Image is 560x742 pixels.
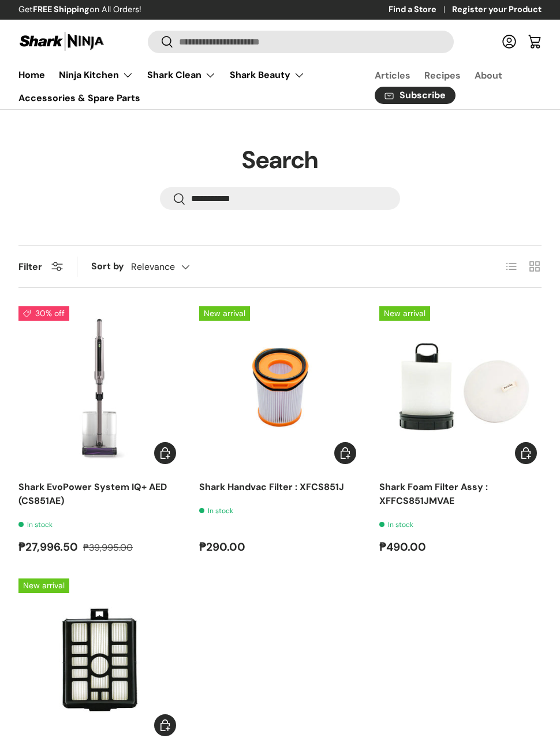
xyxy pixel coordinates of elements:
[18,306,69,321] span: 30% off
[18,30,105,53] img: Shark Ninja Philippines
[18,578,181,741] a: Shark Hepa Filter : XHFCS851JMVAE
[131,257,213,277] button: Relevance
[452,3,542,16] a: Register your Product
[475,64,502,87] a: About
[375,87,456,105] a: Subscribe
[59,64,133,87] a: Ninja Kitchen
[379,481,488,507] a: Shark Foam Filter Assy : XFFCS851JMVAE
[18,64,45,86] a: Home
[18,145,542,176] h1: Search
[18,87,140,109] a: Accessories & Spare Parts
[18,3,141,16] p: Get on All Orders!
[18,306,181,469] a: Shark EvoPower System IQ+ AED (CS851AE)
[379,306,542,469] img: shark-evo-system-pre-motor-foam-filter-xffcs851jmvae-full-view-sharkninja-philippines
[400,91,446,100] span: Subscribe
[379,306,430,321] span: New arrival
[147,64,216,87] a: Shark Clean
[199,306,361,469] img: shark-handvac-filter-xfcs851j-full-view-sharkninja-philippines
[223,64,312,87] summary: Shark Beauty
[140,64,223,87] summary: Shark Clean
[199,306,361,469] a: Shark Handvac Filter : XFCS851J
[389,3,452,16] a: Find a Store
[199,306,250,321] span: New arrival
[379,306,542,469] a: Shark Foam Filter Assy : XFFCS851JMVAE
[199,481,344,493] a: Shark Handvac Filter : XFCS851J
[52,64,140,87] summary: Ninja Kitchen
[18,64,347,109] nav: Primary
[131,261,175,272] span: Relevance
[18,578,69,593] span: New arrival
[375,64,410,87] a: Articles
[18,578,181,741] img: shark-hepa-filter-xhfcs851jmvae-full-view-sharkninja-philippines
[18,261,63,273] button: Filter
[18,261,42,273] span: Filter
[33,4,89,14] strong: FREE Shipping
[230,64,305,87] a: Shark Beauty
[91,259,131,273] label: Sort by
[424,64,461,87] a: Recipes
[347,64,542,109] nav: Secondary
[18,481,167,507] a: Shark EvoPower System IQ+ AED (CS851AE)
